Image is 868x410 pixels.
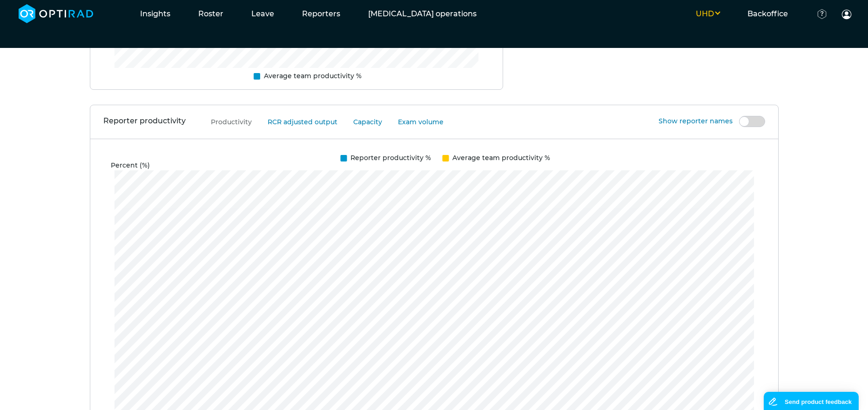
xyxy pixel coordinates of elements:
[200,117,255,128] button: Productivity
[256,117,340,128] button: RCR adjusted output
[342,117,385,128] button: Capacity
[387,117,446,128] button: Exam volume
[682,8,733,20] button: UHD
[659,116,765,126] label: Show reporter names
[103,116,186,128] h3: Reporter productivity
[19,4,94,23] img: brand-opti-rad-logos-blue-and-white-d2f68631ba2948856bd03f2d395fb146ddc8fb01b4b6e9315ea85fa773367...
[111,161,754,170] div: Percent (%)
